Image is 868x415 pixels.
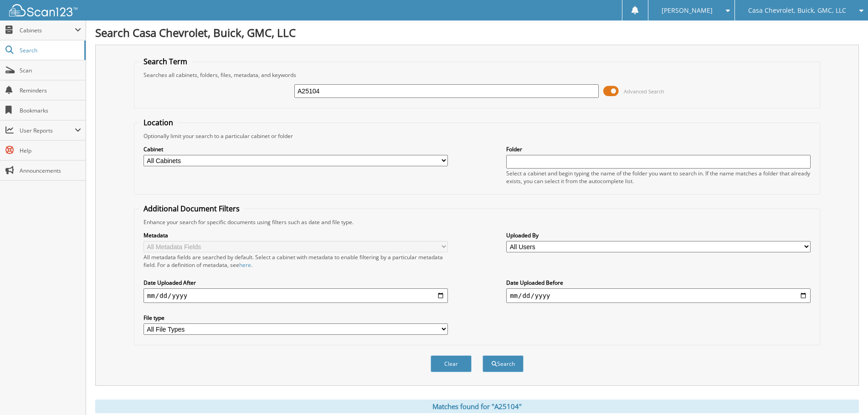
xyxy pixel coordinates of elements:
[95,25,859,40] h1: Search Casa Chevrolet, Buick, GMC, LLC
[624,88,664,95] span: Advanced Search
[20,147,81,154] span: Help
[662,8,713,13] span: [PERSON_NAME]
[483,355,524,372] button: Search
[144,288,448,303] input: start
[20,87,81,94] span: Reminders
[239,261,251,269] a: here
[506,145,811,153] label: Folder
[20,67,81,74] span: Scan
[139,118,178,128] legend: Location
[144,145,448,153] label: Cabinet
[144,253,448,269] div: All metadata fields are searched by default. Select a cabinet with metadata to enable filtering b...
[20,107,81,114] span: Bookmarks
[144,279,448,287] label: Date Uploaded After
[506,279,811,287] label: Date Uploaded Before
[20,26,75,34] span: Cabinets
[506,169,811,185] div: Select a cabinet and begin typing the name of the folder you want to search in. If the name match...
[20,46,80,54] span: Search
[139,71,815,79] div: Searches all cabinets, folders, files, metadata, and keywords
[9,4,77,16] img: scan123-logo-white.svg
[144,231,448,239] label: Metadata
[139,132,815,140] div: Optionally limit your search to a particular cabinet or folder
[506,288,811,303] input: end
[748,8,846,13] span: Casa Chevrolet, Buick, GMC, LLC
[95,400,859,413] div: Matches found for "A25104"
[506,231,811,239] label: Uploaded By
[431,355,472,372] button: Clear
[20,167,81,174] span: Announcements
[20,127,75,134] span: User Reports
[144,314,448,322] label: File type
[139,218,815,226] div: Enhance your search for specific documents using filters such as date and file type.
[139,56,192,67] legend: Search Term
[139,204,244,214] legend: Additional Document Filters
